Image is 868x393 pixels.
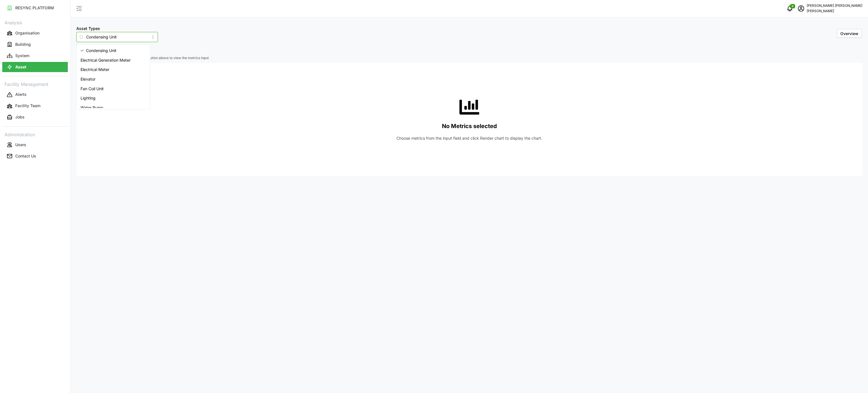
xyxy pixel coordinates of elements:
[795,3,807,14] button: schedule
[15,114,25,120] p: Jobs
[2,39,68,50] a: Building
[2,28,68,38] button: Organisation
[784,3,795,14] button: notifications
[2,112,68,123] a: Jobs
[396,135,542,141] p: Choose metrics from the input field and click Render chart to display the chart.
[15,103,40,109] p: Facility Team
[2,51,68,61] button: System
[81,57,131,63] span: Electrical Generation Meter
[2,100,68,112] a: Facility Team
[76,56,862,61] p: Select items in the 'Select Locations/Assets' button above to view the metrics input
[2,112,68,122] button: Jobs
[2,18,68,26] p: Analysis
[2,130,68,138] p: Administration
[2,151,68,161] button: Contact Us
[81,95,96,101] span: Lighting
[2,2,68,14] a: RESYNC PLATFORM
[2,39,68,49] button: Building
[15,92,27,97] p: Alerts
[81,66,109,73] span: Electrical Meter
[86,47,116,54] span: Condensing Unit
[442,122,497,131] p: No Metrics selected
[2,140,68,150] button: Users
[2,50,68,61] a: System
[76,25,100,32] label: Asset Types
[15,153,36,159] p: Contact Us
[2,3,68,13] button: RESYNC PLATFORM
[2,150,68,162] a: Contact Us
[2,90,68,100] button: Alerts
[2,61,68,73] a: Asset
[15,42,31,47] p: Building
[2,101,68,111] button: Facility Team
[2,80,68,88] p: Facility Management
[15,64,26,70] p: Asset
[807,8,862,14] p: [PERSON_NAME]
[81,105,103,111] span: Water Pump
[81,86,104,92] span: Fan Coil Unit
[840,31,858,36] span: Overview
[2,62,68,72] button: Asset
[807,3,862,8] p: [PERSON_NAME] [PERSON_NAME]
[15,142,26,148] p: Users
[2,139,68,150] a: Users
[15,30,40,36] p: Organisation
[2,27,68,39] a: Organisation
[2,89,68,100] a: Alerts
[15,5,54,11] p: RESYNC PLATFORM
[15,53,29,59] p: System
[81,76,96,82] span: Elevator
[792,4,793,8] span: 0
